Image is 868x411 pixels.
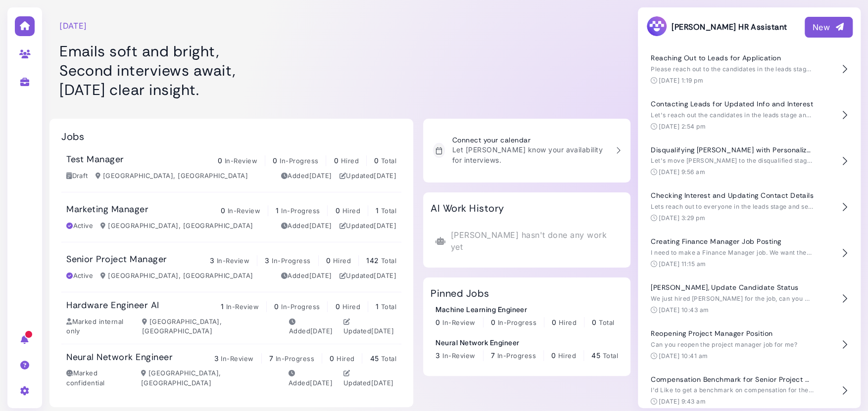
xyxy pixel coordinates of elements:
span: Total [381,303,396,311]
span: In-Review [221,355,253,363]
div: Updated [339,171,396,181]
time: Aug 20, 2025 [374,172,396,180]
span: In-Review [217,257,249,265]
span: 0 [330,354,334,363]
a: Machine Learning Engineer 0 In-Review 0 In-Progress 0 Hired 0 Total [435,304,614,328]
span: 0 [592,318,596,326]
time: [DATE] [59,20,87,32]
span: 1 [376,206,379,215]
button: Disqualifying [PERSON_NAME] with Personalized Feedback Let's move [PERSON_NAME] to the disqualifi... [646,138,853,184]
div: Active [66,271,93,281]
span: 0 [552,318,556,326]
div: Marked internal only [66,317,135,336]
span: 3 [435,351,440,360]
button: Contacting Leads for Updated Info and Interest Let's reach out the candidates in the leads stage ... [646,92,853,138]
span: Total [603,352,618,360]
span: 1 [221,302,224,311]
a: Marketing Manager 0 In-Review 1 In-Progress 0 Hired 1 Total Active [GEOGRAPHIC_DATA], [GEOGRAPHIC... [61,192,401,242]
h4: Contacting Leads for Updated Info and Interest [651,100,814,108]
h3: Senior Project Manager [66,254,167,265]
span: 0 [273,156,277,165]
span: 0 [374,156,379,165]
a: Neural Network Engineer 3 In-Review 7 In-Progress 0 Hired 45 Total [435,337,618,361]
h4: Compensation Benchmark for Senior Project Manager [651,375,814,384]
button: New [805,17,853,38]
time: Jun 09, 2025 [374,222,396,229]
span: In-Progress [281,207,320,215]
div: [GEOGRAPHIC_DATA], [GEOGRAPHIC_DATA] [100,221,253,231]
span: Hired [333,257,350,265]
div: Marked confidential [66,368,134,388]
span: 1 [276,206,279,215]
span: Hired [558,352,576,360]
h4: Reaching Out to Leads for Application [651,54,814,62]
div: Updated [339,221,396,231]
span: 0 [334,156,338,165]
div: Draft [66,171,88,181]
span: 45 [370,354,379,363]
span: Total [599,319,614,326]
span: Total [381,157,396,165]
span: Hired [559,319,577,326]
h4: Creating Finance Manager Job Posting [651,237,814,246]
h4: [PERSON_NAME], Update Candidate Status [651,283,814,292]
button: Reopening Project Manager Position Can you reopen the project manager job for me? [DATE] 10:41 am [646,322,853,368]
h2: Jobs [61,131,85,142]
span: Total [381,207,396,215]
div: [GEOGRAPHIC_DATA], [GEOGRAPHIC_DATA] [100,271,253,281]
div: Active [66,221,93,231]
time: Aug 14, 2025 [374,272,396,279]
time: Jun 17, 2025 [371,327,394,335]
span: Hired [340,157,358,165]
div: Updated [343,368,396,388]
a: Connect your calendar Let [PERSON_NAME] know your availability for interviews. [428,131,626,170]
span: In-Review [442,319,475,326]
span: In-Progress [497,352,535,360]
span: Hired [337,355,354,363]
h3: Hardware Engineer AI [66,300,159,311]
time: [DATE] 11:15 am [659,260,706,268]
button: Creating Finance Manager Job Posting I need to make a Finance Manager job. We want them to either... [646,230,853,276]
time: [DATE] 9:43 am [659,398,706,405]
div: [GEOGRAPHIC_DATA], [GEOGRAPHIC_DATA] [96,171,248,181]
span: 0 [221,206,225,215]
span: In-Progress [276,355,314,363]
time: Jan 27, 2025 [371,379,394,387]
h3: Connect your calendar [452,136,608,144]
h4: Checking Interest and Updating Contact Details [651,191,814,200]
span: In-Progress [497,319,536,326]
time: [DATE] 2:54 pm [659,123,706,130]
button: [PERSON_NAME], Update Candidate Status We just hired [PERSON_NAME] for the job, can you move ever... [646,276,853,322]
button: Checking Interest and Updating Contact Details Lets reach out to everyone in the leads stage and ... [646,184,853,230]
button: Reaching Out to Leads for Application Please reach out to the candidates in the leads stage and s... [646,46,853,92]
span: In-Progress [280,157,318,165]
span: 45 [591,351,600,360]
span: 7 [269,354,273,363]
div: Added [289,368,336,388]
span: Hired [342,303,360,311]
time: [DATE] 10:43 am [659,306,709,314]
span: 0 [218,156,222,165]
time: Jan 07, 2025 [310,327,333,335]
span: Total [381,355,396,363]
time: Aug 20, 2025 [309,172,332,180]
span: 0 [551,351,556,360]
span: 0 [335,302,339,311]
time: Jan 27, 2025 [309,272,332,279]
div: Added [281,221,332,231]
p: Let [PERSON_NAME] know your availability for interviews. [452,144,608,165]
span: 1 [376,302,379,311]
div: [GEOGRAPHIC_DATA], [GEOGRAPHIC_DATA] [142,317,284,336]
span: 0 [335,206,339,215]
span: In-Review [226,303,259,311]
h3: Test Manager [66,154,124,165]
span: In-Review [225,157,257,165]
time: May 21, 2025 [309,222,332,229]
time: [DATE] 1:19 pm [659,77,703,84]
span: 0 [491,318,495,326]
div: [GEOGRAPHIC_DATA], [GEOGRAPHIC_DATA] [141,368,284,388]
div: Added [289,317,336,336]
div: Neural Network Engineer [435,337,618,348]
div: Updated [339,271,396,281]
span: 7 [491,351,495,360]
